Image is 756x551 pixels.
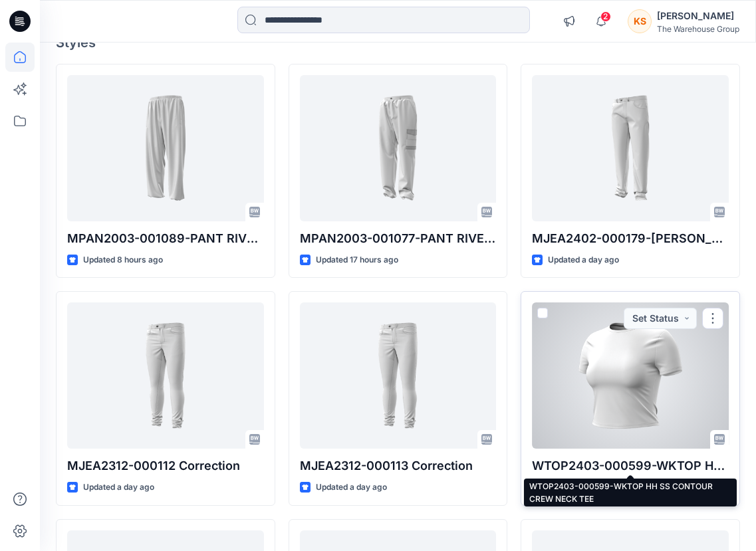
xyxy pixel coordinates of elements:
[657,24,739,34] div: The Warehouse Group
[628,9,652,33] div: KS
[600,11,611,22] span: 2
[83,481,154,495] p: Updated a day ago
[532,229,729,248] p: MJEA2402-000179-[PERSON_NAME] HHM RELAXED PS- Correction
[67,302,264,449] a: MJEA2312-000112 Correction
[300,75,497,221] a: MPAN2003-001077-PANT RIVET UTILITY PS
[316,481,387,495] p: Updated a day ago
[67,229,264,248] p: MPAN2003-001089-PANT RIVET WATER RESISTANT-Correction
[532,457,729,475] p: WTOP2403-000599-WKTOP HH SS CONTOUR CREW NECK TEE
[657,8,739,24] div: [PERSON_NAME]
[532,302,729,449] a: WTOP2403-000599-WKTOP HH SS CONTOUR CREW NECK TEE
[300,229,497,248] p: MPAN2003-001077-PANT RIVET UTILITY PS
[316,253,398,267] p: Updated 17 hours ago
[300,457,497,475] p: MJEA2312-000113 Correction
[532,75,729,221] a: MJEA2402-000179-JEAN HHM RELAXED PS- Correction
[83,253,163,267] p: Updated 8 hours ago
[67,457,264,475] p: MJEA2312-000112 Correction
[67,75,264,221] a: MPAN2003-001089-PANT RIVET WATER RESISTANT-Correction
[548,253,619,267] p: Updated a day ago
[548,481,608,495] p: Updated [DATE]
[300,302,497,449] a: MJEA2312-000113 Correction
